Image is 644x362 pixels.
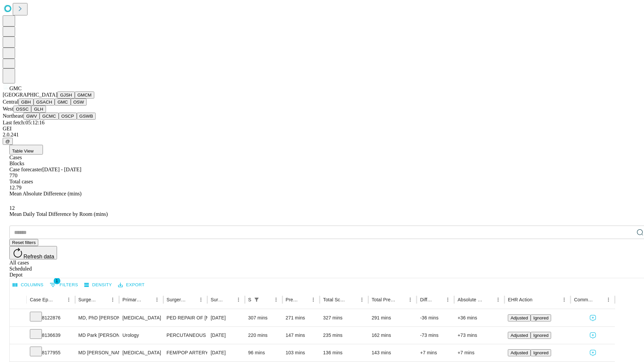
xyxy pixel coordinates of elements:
span: 12.79 [9,185,21,190]
button: Show filters [48,280,80,290]
button: @ [3,138,13,145]
div: 143 mins [372,344,414,361]
button: Ignored [531,332,551,339]
div: Difference [420,297,433,302]
button: Select columns [11,280,45,290]
button: Expand [13,347,23,359]
button: Ignored [531,314,551,321]
div: 327 mins [323,309,365,326]
button: OSSC [13,106,32,113]
button: GSWB [77,113,96,120]
div: 8136639 [30,327,72,344]
button: Menu [357,295,367,304]
span: @ [5,139,10,144]
button: Sort [594,295,604,304]
button: Ignored [531,349,551,356]
button: GSACH [34,99,55,106]
button: Sort [533,295,542,304]
button: Reset filters [9,239,38,246]
button: Menu [443,295,452,304]
button: Density [83,280,114,290]
button: Show filters [252,295,261,304]
div: GEI [3,126,641,132]
div: [DATE] [211,309,241,326]
button: GWV [23,113,40,120]
span: West [3,106,13,112]
span: 770 [9,173,17,178]
button: Menu [406,295,415,304]
button: Menu [64,295,73,304]
span: Table View [12,148,34,154]
div: 235 mins [323,327,365,344]
span: Last fetch: 05:12:16 [3,120,45,125]
div: [MEDICAL_DATA] [122,344,160,361]
div: +73 mins [458,327,501,344]
button: Menu [559,295,569,304]
button: Menu [152,295,162,304]
button: Sort [143,295,152,304]
div: Primary Service [122,297,142,302]
span: GMC [9,85,21,91]
span: Refresh data [23,254,54,259]
div: Case Epic Id [30,297,54,302]
button: Menu [604,295,613,304]
div: 147 mins [286,327,317,344]
button: GJSH [57,92,75,99]
div: Urology [122,327,160,344]
div: [MEDICAL_DATA] [122,309,160,326]
span: Northeast [3,113,23,119]
div: Total Scheduled Duration [323,297,347,302]
div: MD, PhD [PERSON_NAME] [PERSON_NAME] Md Phd [78,309,116,326]
div: Surgeon Name [78,297,98,302]
span: Case forecaster [9,167,42,172]
button: Expand [13,330,23,342]
button: Menu [493,295,503,304]
button: Sort [262,295,271,304]
div: 291 mins [372,309,414,326]
div: 8177955 [30,344,72,361]
button: Menu [108,295,117,304]
button: Sort [396,295,406,304]
div: PED REPAIR OF [MEDICAL_DATA] OR CARINATUM [167,309,204,326]
div: MD Park [PERSON_NAME] [78,327,116,344]
button: Table View [9,145,43,155]
button: Sort [299,295,309,304]
button: Sort [55,295,64,304]
div: Predicted In Room Duration [286,297,299,302]
span: Adjusted [511,315,528,320]
button: Expand [13,312,23,324]
div: -36 mins [420,309,451,326]
span: Ignored [533,315,548,320]
div: 96 mins [248,344,279,361]
div: EHR Action [508,297,532,302]
span: Total cases [9,179,33,184]
button: Sort [484,295,493,304]
div: MD [PERSON_NAME] [PERSON_NAME] Md [78,344,116,361]
div: 307 mins [248,309,279,326]
div: 2.0.241 [3,132,641,138]
div: [DATE] [211,327,241,344]
div: +36 mins [458,309,501,326]
button: OSCP [59,113,77,120]
div: Surgery Date [211,297,224,302]
span: Ignored [533,333,548,338]
button: Menu [271,295,281,304]
span: Adjusted [511,333,528,338]
div: 8122876 [30,309,72,326]
span: Mean Daily Total Difference by Room (mins) [9,211,108,217]
div: 162 mins [372,327,414,344]
div: +7 mins [420,344,451,361]
button: Menu [234,295,243,304]
div: 1 active filter [252,295,261,304]
button: Menu [309,295,318,304]
button: GLH [31,106,46,113]
button: Refresh data [9,246,57,259]
div: 136 mins [323,344,365,361]
span: Mean Absolute Difference (mins) [9,191,82,196]
div: Absolute Difference [458,297,483,302]
button: Adjusted [508,332,531,339]
button: GBH [18,99,34,106]
span: Central [3,99,18,105]
div: Total Predicted Duration [372,297,396,302]
button: Adjusted [508,314,531,321]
